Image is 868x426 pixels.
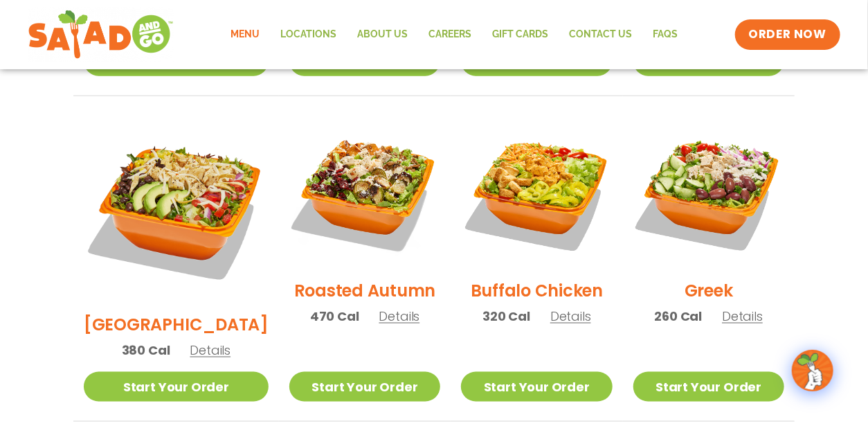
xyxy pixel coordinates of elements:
img: Product photo for Greek Salad [633,117,784,268]
span: 320 Cal [482,307,530,326]
img: Product photo for BBQ Ranch Salad [84,117,269,302]
span: 260 Cal [655,307,703,326]
img: Product photo for Roasted Autumn Salad [289,117,440,268]
nav: Menu [220,19,688,51]
span: Details [722,308,763,325]
a: Start Your Order [84,372,269,402]
a: Start Your Order [633,372,784,402]
img: new-SAG-logo-768×292 [28,7,174,62]
a: Start Your Order [461,372,612,402]
img: Product photo for Buffalo Chicken Salad [461,117,612,268]
a: GIFT CARDS [482,19,559,51]
span: Details [550,308,591,325]
h2: [GEOGRAPHIC_DATA] [84,312,269,337]
h2: Greek [685,278,733,303]
span: Details [379,308,420,325]
span: 380 Cal [122,341,170,360]
a: About Us [347,19,418,51]
span: 470 Cal [310,307,359,326]
a: Contact Us [559,19,642,51]
span: ORDER NOW [749,26,826,43]
h2: Buffalo Chicken [471,278,603,303]
a: Start Your Order [289,372,440,402]
a: ORDER NOW [735,19,840,50]
img: wpChatIcon [793,351,832,390]
a: Careers [418,19,482,51]
h2: Roasted Autumn [294,278,436,303]
a: Locations [270,19,347,51]
span: Details [190,341,230,359]
a: Menu [220,19,270,51]
a: FAQs [642,19,688,51]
